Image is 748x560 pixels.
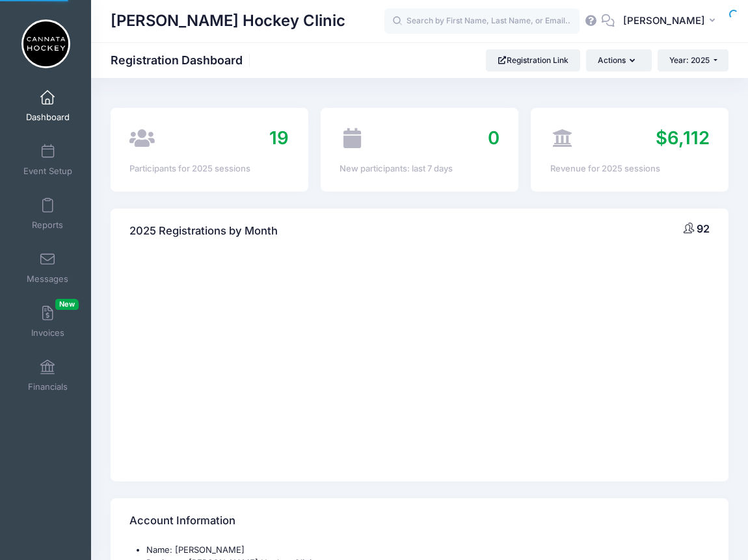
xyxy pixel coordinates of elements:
[27,274,68,285] span: Messages
[697,222,710,235] span: 92
[17,191,79,236] a: Reports
[32,220,63,231] span: Reports
[146,544,710,557] li: Name: [PERSON_NAME]
[269,127,289,149] span: 19
[129,503,235,540] h4: Account Information
[31,327,64,338] span: Invoices
[129,213,278,250] h4: 2025 Registrations by Month
[17,83,79,129] a: Dashboard
[669,55,710,65] span: Year: 2025
[17,353,79,398] a: Financials
[658,49,728,71] button: Year: 2025
[486,49,580,71] a: Registration Link
[17,299,79,344] a: InvoicesNew
[488,127,500,149] span: 0
[26,112,70,123] span: Dashboard
[586,49,651,71] button: Actions
[28,381,68,392] span: Financials
[17,245,79,290] a: Messages
[17,137,79,183] a: Event Setup
[550,162,710,175] div: Revenue for 2025 sessions
[21,19,70,68] img: Cannata Hockey Clinic
[656,127,710,149] span: $6,112
[615,6,728,36] button: [PERSON_NAME]
[623,14,705,28] span: [PERSON_NAME]
[55,299,79,310] span: New
[129,162,289,175] div: Participants for 2025 sessions
[111,6,345,36] h1: [PERSON_NAME] Hockey Clinic
[111,53,254,67] h1: Registration Dashboard
[384,8,580,34] input: Search by First Name, Last Name, or Email...
[340,162,499,175] div: New participants: last 7 days
[23,166,72,177] span: Event Setup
